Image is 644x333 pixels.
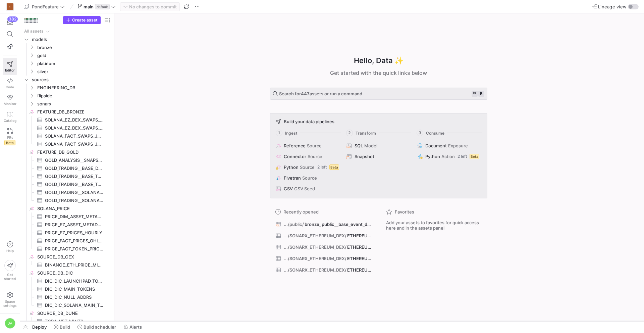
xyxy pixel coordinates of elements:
span: Connector [284,154,306,159]
div: Press SPACE to select this row. [23,59,111,67]
span: Alerts [129,324,142,330]
div: Press SPACE to select this row. [23,140,111,148]
div: Press SPACE to select this row. [23,84,111,92]
span: 2 left [317,165,327,170]
a: SOLANA_EZ_DEX_SWAPS_LATEST_10D​​​​​​​​​ [23,116,111,124]
button: ConnectorSource [274,152,341,160]
span: silver [37,68,110,76]
kbd: ⌘ [472,91,478,97]
button: PythonAction2 leftBeta [416,152,483,160]
button: PythonSource2 leftBeta [274,163,341,171]
button: Search for447assets or run a command⌘k [270,88,487,100]
span: PRICE_EZ_PRICES_HOURLY​​​​​​​​​ [45,229,104,237]
div: Press SPACE to select this row. [23,237,111,245]
span: .../public/ [284,222,304,227]
span: SOLANA_EZ_DEX_SWAPS_LATEST_10D​​​​​​​​​ [45,116,104,124]
span: DIC_DIC_SOLANA_MAIN_TOKENS​​​​​​​​​ [45,301,104,309]
span: Build your data pipelines [284,119,334,124]
div: Press SPACE to select this row. [23,277,111,285]
div: Press SPACE to select this row. [23,229,111,237]
div: Press SPACE to select this row. [23,164,111,172]
span: Source [300,164,315,170]
a: SOURCE_DB_DIC​​​​​​​​ [23,269,111,277]
a: SOLANA_FACT_SWAPS_JUPITER_SUMMARY_LATEST_30H​​​​​​​​​ [23,140,111,148]
span: .../SONARX_ETHEREUM_DEX/ [284,267,346,273]
span: PRICE_DIM_ASSET_METADATA​​​​​​​​​ [45,213,104,221]
span: Recently opened [283,209,319,215]
span: 2 left [458,154,467,159]
span: Build scheduler [84,324,116,330]
span: PRICE_FACT_TOKEN_PRICES_HOURLY​​​​​​​​​ [45,245,104,253]
span: Space settings [3,299,16,307]
div: Press SPACE to select this row. [23,156,111,164]
span: GOLD_TRADING__SOLANA_TOKEN_TRANSFERS_FEATURES​​​​​​​​​ [45,197,104,204]
div: Press SPACE to select this row. [23,253,111,261]
button: .../SONARX_ETHEREUM_DEX/ETHEREUM_SWAPS_UNISWAP [274,231,373,240]
a: DIC_DIC_SOLANA_MAIN_TOKENS​​​​​​​​​ [23,301,111,309]
span: BINANCE_ETH_PRICE_MINUTE​​​​​​​​​ [45,261,104,269]
span: Python [425,154,440,159]
span: Code [6,85,14,89]
div: Press SPACE to select this row. [23,261,111,269]
div: Press SPACE to select this row. [23,124,111,132]
span: Monitor [4,102,16,106]
a: SOLANA_FACT_SWAPS_JUPITER_SUMMARY_LATEST_10D​​​​​​​​​ [23,132,111,140]
button: SQLModel [345,142,412,150]
span: GOLD_ANALYSIS__SNAPSHOT_TOKEN_MARKET_FEATURES​​​​​​​​​ [45,156,104,164]
span: bronze [37,44,110,51]
span: Editor [5,68,15,72]
button: Build scheduler [74,321,119,333]
span: SOLANA_FACT_SWAPS_JUPITER_SUMMARY_LATEST_30H​​​​​​​​​ [45,140,104,148]
div: Get started with the quick links below [270,69,487,77]
span: SQL [355,143,363,148]
button: CSVCSV Seed [274,185,341,193]
a: C [3,1,17,12]
a: SOLANA_PRICE​​​​​​​​ [23,204,111,212]
span: PRICE_FACT_PRICES_OHLC_HOURLY​​​​​​​​​ [45,237,104,245]
span: flipside [37,92,110,100]
div: Press SPACE to select this row. [23,204,111,212]
div: Press SPACE to select this row. [23,221,111,229]
span: Source [308,154,322,159]
div: Press SPACE to select this row. [23,132,111,140]
span: Beta [470,154,479,159]
div: DA [5,318,15,329]
a: Code [3,75,17,92]
button: .../public/bronze_public__base_event_deposit_address [274,220,373,229]
span: Lineage view [598,4,627,9]
button: DA [3,316,17,330]
span: Snapshot [355,154,374,159]
div: Press SPACE to select this row. [23,43,111,51]
a: PRICE_FACT_TOKEN_PRICES_HOURLY​​​​​​​​​ [23,245,111,253]
span: Action [441,154,455,159]
div: Press SPACE to select this row. [23,148,111,156]
span: models [32,36,110,43]
a: GOLD_TRADING__BASE_TOKEN_TRANSFERS_FEATURES​​​​​​​​​ [23,180,111,188]
span: ETHEREUM_SWAPS_SUSHISWAP [347,244,371,250]
span: Fivetran [284,175,301,181]
a: FEATURE_DB_BRONZE​​​​​​​​ [23,108,111,116]
div: Press SPACE to select this row. [23,301,111,309]
a: BINANCE_ETH_PRICE_MINUTE​​​​​​​​​ [23,261,111,269]
span: GOLD_TRADING__BASE_TOKEN_PRICE_FEATURES​​​​​​​​​ [45,173,104,180]
span: CSV Seed [294,186,315,191]
span: Help [6,249,14,253]
a: Monitor [3,92,17,108]
span: SOURCE_DB_CEX​​​​​​​​ [37,253,110,261]
span: ZORA_NFT_MINTS​​​​​​​​​ [45,318,104,325]
span: ETHEREUM_SHARE_DEX_DEX_SWAPS [347,256,371,261]
span: Create asset [72,18,98,22]
a: FEATURE_DB_GOLD​​​​​​​​ [23,148,111,156]
div: Press SPACE to select this row. [23,100,111,108]
span: Document [425,143,447,148]
span: platinum [37,60,110,67]
span: Model [364,143,377,148]
a: SOURCE_DB_CEX​​​​​​​​ [23,253,111,261]
div: Press SPACE to select this row. [23,67,111,76]
button: PondFeature [23,2,66,11]
button: ReferenceSource [274,142,341,150]
span: bronze_public__base_event_deposit_address [305,222,371,227]
span: .../SONARX_ETHEREUM_DEX/ [284,256,346,261]
button: Create asset [63,16,101,24]
div: Press SPACE to select this row. [23,317,111,325]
